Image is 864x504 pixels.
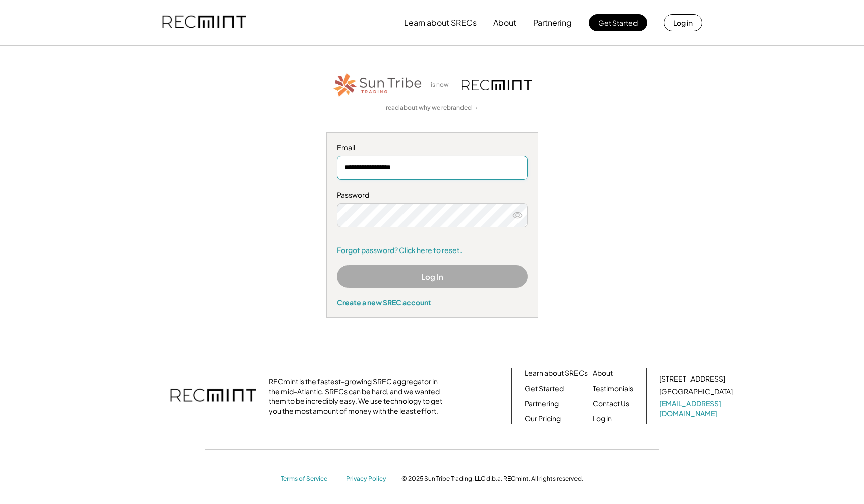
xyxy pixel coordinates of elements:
img: recmint-logotype%403x.png [170,379,256,414]
img: recmint-logotype%403x.png [462,80,532,90]
a: Terms of Service [281,475,336,483]
a: Contact Us [593,399,629,409]
button: Learn about SRECs [404,13,477,33]
img: STT_Horizontal_Logo%2B-%2BColor.png [332,71,423,99]
button: Get Started [589,14,647,31]
div: RECmint is the fastest-growing SREC aggregator in the mid-Atlantic. SRECs can be hard, and we wan... [269,376,448,416]
div: © 2025 Sun Tribe Trading, LLC d.b.a. RECmint. All rights reserved. [401,475,583,483]
div: [STREET_ADDRESS] [659,374,725,384]
div: Create a new SREC account [337,298,528,307]
a: Learn about SRECs [525,368,588,379]
a: Partnering [525,399,559,409]
a: Testimonials [593,384,633,394]
div: is now [428,81,456,89]
a: read about why we rebranded → [386,104,479,112]
a: About [593,368,613,379]
a: Get Started [525,384,564,394]
button: Log in [664,14,702,31]
a: Our Pricing [525,414,561,424]
button: About [493,13,516,33]
div: [GEOGRAPHIC_DATA] [659,387,733,397]
a: [EMAIL_ADDRESS][DOMAIN_NAME] [659,399,735,418]
a: Privacy Policy [346,475,391,483]
button: Partnering [533,13,572,33]
div: Email [337,143,528,153]
button: Log In [337,265,528,288]
a: Log in [593,414,612,424]
div: Password [337,190,528,200]
a: Forgot password? Click here to reset. [337,245,528,256]
img: recmint-logotype%403x.png [162,6,246,40]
